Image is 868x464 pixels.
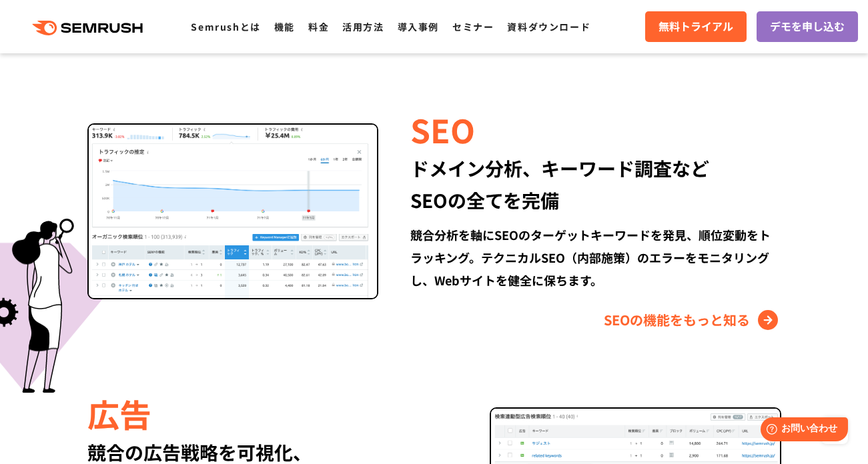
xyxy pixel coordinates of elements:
a: SEOの機能をもっと知る [604,309,781,331]
a: セミナー [452,20,494,33]
span: デモを申し込む [770,18,845,35]
div: 広告 [87,391,458,436]
iframe: Help widget launcher [749,412,853,449]
a: 料金 [308,20,329,33]
a: 無料トライアル [645,11,747,42]
a: 導入事例 [398,20,439,33]
div: 競合分析を軸にSEOのターゲットキーワードを発見、順位変動をトラッキング。テクニカルSEO（内部施策）のエラーをモニタリングし、Webサイトを健全に保ちます。 [410,223,781,291]
span: 無料トライアル [659,18,733,35]
a: 活用方法 [342,20,384,33]
div: SEO [410,107,781,152]
a: デモを申し込む [757,11,858,42]
a: Semrushとは [191,20,260,33]
div: ドメイン分析、キーワード調査など SEOの全てを完備 [410,152,781,216]
a: 機能 [274,20,295,33]
a: 資料ダウンロード [507,20,590,33]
